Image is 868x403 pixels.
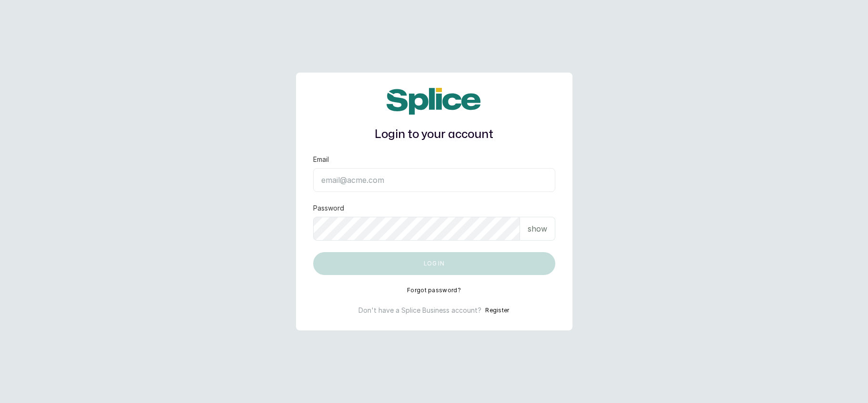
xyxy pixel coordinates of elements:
[313,168,555,192] input: email@acme.com
[313,126,555,143] h1: Login to your account
[313,203,344,213] label: Password
[485,306,509,315] button: Register
[528,223,547,234] p: show
[358,306,481,315] p: Don't have a Splice Business account?
[407,286,461,294] button: Forgot password?
[313,155,329,164] label: Email
[313,252,555,275] button: Log in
